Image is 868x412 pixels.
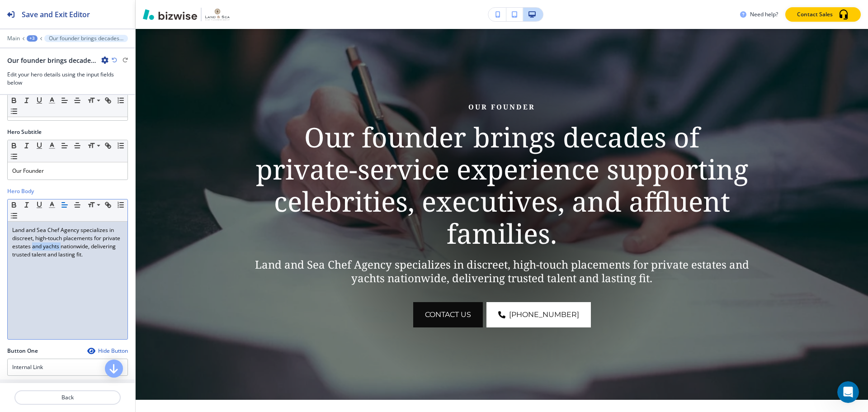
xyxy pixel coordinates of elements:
[750,10,778,19] h3: Need help?
[136,29,868,400] img: Banner Image
[143,9,197,20] img: Bizwise Logo
[49,35,123,42] p: Our founder brings decades of private‑service experience supporting celebrities, executives, and ...
[413,302,483,327] button: CONTACT US
[14,390,121,405] button: Back
[241,258,762,285] p: Land and Sea Chef Agency specializes in discreet, high‑touch placements for private estates and y...
[87,347,128,355] button: Hide Button
[486,302,591,327] a: [PHONE_NUMBER]
[797,10,833,19] p: Contact Sales
[7,56,98,65] h2: Our founder brings decades of private‑service experience supporting celebrities, executives, and ...
[785,7,861,22] button: Contact Sales
[7,187,34,195] h2: Hero Body
[12,363,43,371] h4: Internal Link
[7,35,20,42] button: Main
[44,35,128,42] button: Our founder brings decades of private‑service experience supporting celebrities, executives, and ...
[7,71,128,87] h3: Edit your hero details using the input fields below
[12,226,123,259] p: Land and Sea Chef Agency specializes in discreet, high‑touch placements for private estates and y...
[241,101,762,112] p: Our Founder
[27,35,38,42] button: +3
[205,9,230,20] img: Your Logo
[22,9,90,20] h2: Save and Exit Editor
[7,347,38,355] h2: Button One
[509,309,579,320] span: [PHONE_NUMBER]
[12,167,123,175] p: Our Founder
[15,393,120,402] p: Back
[241,121,762,250] p: Our founder brings decades of private‑service experience supporting celebrities, executives, and ...
[7,128,42,136] h2: Hero Subtitle
[837,381,859,403] iframe: Intercom live chat
[425,309,471,320] span: CONTACT US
